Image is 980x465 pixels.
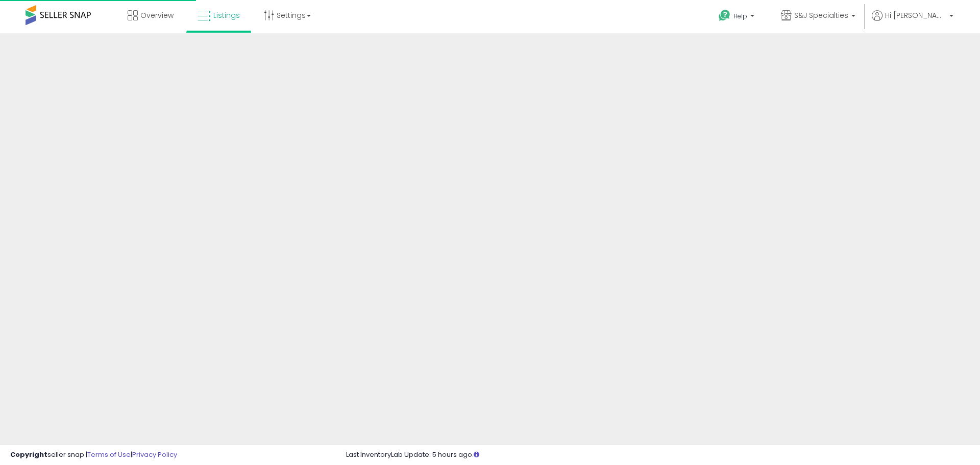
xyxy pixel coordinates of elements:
[10,450,47,459] strong: Copyright
[140,10,174,20] span: Overview
[132,450,177,459] a: Privacy Policy
[885,10,946,20] span: Hi [PERSON_NAME]
[872,10,953,33] a: Hi [PERSON_NAME]
[794,10,848,20] span: S&J Specialties
[346,450,970,460] div: Last InventoryLab Update: 5 hours ago.
[213,10,240,20] span: Listings
[87,450,131,459] a: Terms of Use
[710,2,765,33] a: Help
[10,450,177,460] div: seller snap | |
[718,9,731,22] i: Get Help
[474,451,479,458] i: Click here to read more about un-synced listings.
[733,12,747,20] span: Help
